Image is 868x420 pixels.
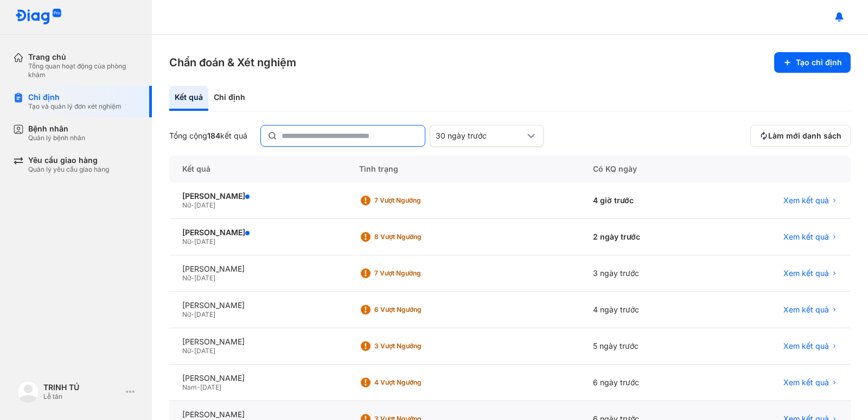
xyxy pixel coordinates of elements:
[28,165,109,174] div: Quản lý yêu cầu giao hàng
[182,201,191,209] span: Nữ
[580,292,709,328] div: 4 ngày trước
[580,328,709,365] div: 5 ngày trước
[169,131,247,141] div: Tổng cộng kết quả
[194,274,215,282] span: [DATE]
[43,383,122,392] div: TRINH TÚ
[750,125,851,147] button: Làm mới danh sách
[28,62,139,79] div: Tổng quan hoạt động của phòng khám
[182,373,333,383] div: [PERSON_NAME]
[194,310,215,318] span: [DATE]
[182,383,197,391] span: Nam
[774,52,851,73] button: Tạo chỉ định
[28,102,122,111] div: Tạo và quản lý đơn xét nghiệm
[182,191,333,201] div: [PERSON_NAME]
[346,155,579,183] div: Tình trạng
[182,228,333,237] div: [PERSON_NAME]
[191,201,194,209] span: -
[191,237,194,246] span: -
[783,268,829,278] span: Xem kết quả
[194,237,215,246] span: [DATE]
[28,134,85,142] div: Quản lý bệnh nhân
[580,365,709,401] div: 6 ngày trước
[28,124,85,134] div: Bệnh nhân
[436,131,525,141] div: 30 ngày trước
[768,131,841,141] span: Làm mới danh sách
[197,383,200,391] span: -
[783,232,829,242] span: Xem kết quả
[580,219,709,255] div: 2 ngày trước
[169,55,296,70] h3: Chẩn đoán & Xét nghiệm
[207,131,220,140] span: 184
[191,310,194,318] span: -
[182,410,333,419] div: [PERSON_NAME]
[191,347,194,355] span: -
[783,378,829,387] span: Xem kết quả
[783,196,829,205] span: Xem kết quả
[374,233,461,241] div: 8 Vượt ngưỡng
[169,86,208,111] div: Kết quả
[194,347,215,355] span: [DATE]
[182,264,333,274] div: [PERSON_NAME]
[15,9,62,26] img: logo
[169,155,346,183] div: Kết quả
[208,86,251,111] div: Chỉ định
[374,196,461,205] div: 7 Vượt ngưỡng
[374,305,461,314] div: 6 Vượt ngưỡng
[28,52,139,62] div: Trang chủ
[182,347,191,355] span: Nữ
[374,342,461,350] div: 3 Vượt ngưỡng
[43,392,122,401] div: Lễ tân
[200,383,221,391] span: [DATE]
[783,305,829,315] span: Xem kết quả
[17,381,39,403] img: logo
[580,183,709,219] div: 4 giờ trước
[783,341,829,351] span: Xem kết quả
[182,274,191,282] span: Nữ
[194,201,215,209] span: [DATE]
[182,337,333,347] div: [PERSON_NAME]
[28,155,109,165] div: Yêu cầu giao hàng
[580,155,709,183] div: Có KQ ngày
[374,378,461,387] div: 4 Vượt ngưỡng
[182,310,191,318] span: Nữ
[182,237,191,246] span: Nữ
[191,274,194,282] span: -
[28,92,122,102] div: Chỉ định
[182,300,333,310] div: [PERSON_NAME]
[374,269,461,278] div: 7 Vượt ngưỡng
[580,255,709,292] div: 3 ngày trước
